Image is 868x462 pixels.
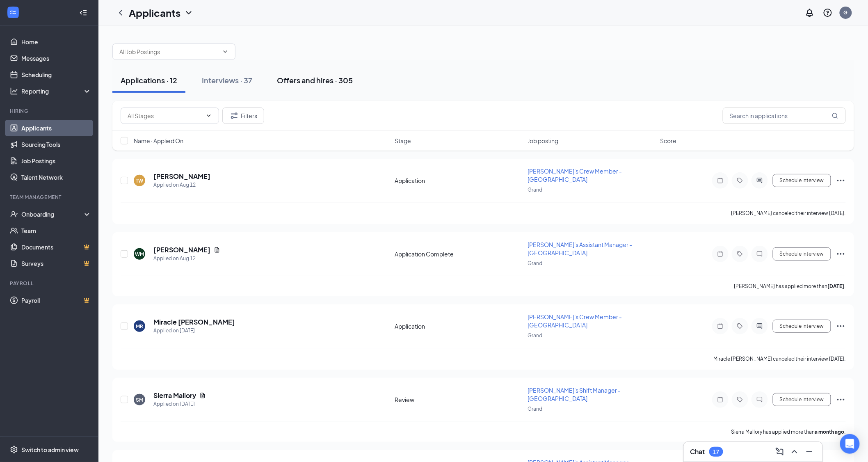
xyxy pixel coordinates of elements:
div: G [844,9,848,16]
span: Score [660,137,677,145]
input: All Stages [128,111,202,120]
button: Schedule Interview [773,247,831,261]
span: [PERSON_NAME]'s Crew Member - [GEOGRAPHIC_DATA] [528,167,622,183]
h1: Applicants [129,6,180,20]
svg: Note [715,251,725,257]
svg: Collapse [79,9,87,17]
div: Applications · 12 [121,75,177,85]
h3: Chat [690,447,705,456]
a: Home [21,34,91,50]
div: Review [395,396,523,404]
div: Applied on [DATE] [153,400,206,408]
svg: ChevronUp [790,447,799,457]
div: 17 [713,448,720,455]
input: Search in applications [723,107,846,124]
div: Applied on Aug 12 [153,181,210,189]
svg: ComposeMessage [775,447,785,457]
svg: Document [199,392,206,399]
a: Talent Network [21,169,91,185]
h5: Sierra Mallory [153,391,196,400]
span: Grand [528,260,542,266]
div: Application Complete [395,250,523,258]
svg: ChevronLeft [116,8,126,18]
div: Team Management [10,194,90,201]
div: [PERSON_NAME] canceled their interview [DATE]. [731,209,846,217]
svg: ChatInactive [755,396,765,403]
div: Applied on [DATE] [153,327,235,335]
span: [PERSON_NAME]'s Crew Member - [GEOGRAPHIC_DATA] [528,313,622,329]
button: ComposeMessage [773,445,786,458]
div: WM [135,251,144,258]
span: Job posting [528,137,558,145]
div: Applied on Aug 12 [153,254,220,263]
svg: ChevronDown [206,112,212,119]
a: SurveysCrown [21,255,91,272]
div: Switch to admin view [21,446,79,454]
a: DocumentsCrown [21,239,91,255]
button: Schedule Interview [773,174,831,187]
svg: Tag [735,177,745,184]
svg: Analysis [10,87,18,95]
svg: QuestionInfo [823,8,833,18]
div: Hiring [10,107,90,114]
button: Schedule Interview [773,393,831,406]
svg: Note [715,323,725,329]
svg: ChatInactive [755,251,765,257]
span: Grand [528,406,542,412]
div: Application [395,322,523,330]
a: Job Postings [21,153,91,169]
p: [PERSON_NAME] has applied more than . [734,283,846,290]
div: Open Intercom Messenger [840,434,860,454]
span: Grand [528,187,542,193]
svg: UserCheck [10,210,18,218]
div: TW [136,177,143,184]
b: [DATE] [828,283,845,289]
div: Interviews · 37 [202,75,252,85]
svg: Document [214,247,220,253]
svg: Ellipses [836,395,846,405]
button: ChevronUp [788,445,801,458]
h5: Miracle [PERSON_NAME] [153,318,235,327]
button: Minimize [803,445,816,458]
button: Schedule Interview [773,320,831,333]
svg: Note [715,396,725,403]
svg: Ellipses [836,321,846,331]
svg: ActiveChat [755,177,765,184]
div: Miracle [PERSON_NAME] canceled their interview [DATE]. [714,355,846,363]
h5: [PERSON_NAME] [153,245,210,254]
svg: Notifications [805,8,815,18]
svg: MagnifyingGlass [832,112,838,119]
svg: ActiveChat [755,323,765,329]
div: Payroll [10,280,90,287]
a: PayrollCrown [21,292,91,309]
svg: WorkstreamLogo [9,8,17,16]
h5: [PERSON_NAME] [153,172,210,181]
div: Onboarding [21,210,85,218]
svg: Tag [735,251,745,257]
a: Team [21,222,91,239]
svg: Note [715,177,725,184]
svg: ChevronDown [222,48,228,55]
svg: ChevronDown [184,8,194,18]
input: All Job Postings [119,47,219,56]
div: SM [136,396,143,403]
span: Grand [528,332,542,338]
svg: Minimize [804,447,814,457]
span: [PERSON_NAME]'s Assistant Manager - [GEOGRAPHIC_DATA] [528,241,632,256]
svg: Tag [735,323,745,329]
button: Filter Filters [222,107,264,124]
svg: Ellipses [836,249,846,259]
span: Stage [395,137,411,145]
svg: Filter [229,111,239,121]
div: Application [395,176,523,185]
a: Messages [21,50,91,66]
span: Name · Applied On [134,137,183,145]
a: Applicants [21,120,91,136]
svg: Ellipses [836,176,846,185]
p: Sierra Mallory has applied more than . [731,428,846,435]
a: Sourcing Tools [21,136,91,153]
b: a month ago [815,429,845,435]
svg: Settings [10,446,18,454]
svg: Tag [735,396,745,403]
